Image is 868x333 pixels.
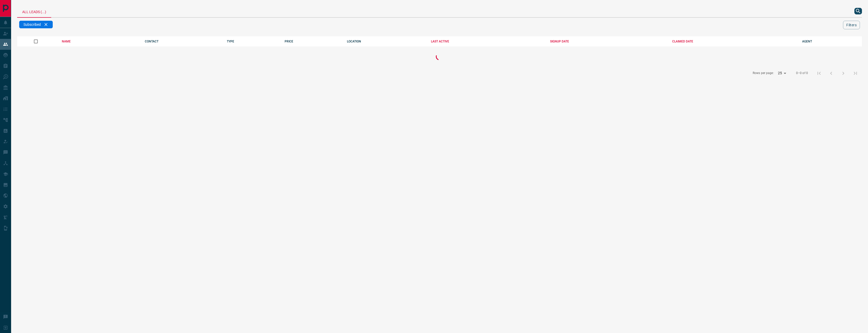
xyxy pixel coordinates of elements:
div: NAME [62,40,137,43]
div: CLAIMED DATE [672,40,795,43]
div: CONTACT [145,40,219,43]
div: AGENT [802,40,862,43]
div: LOCATION [347,40,423,43]
div: 25 [776,69,788,77]
div: Subscribed [19,21,53,28]
span: Subscribed [23,22,41,27]
p: Rows per page: [753,71,774,75]
button: Filters [843,21,860,29]
div: LAST ACTIVE [431,40,542,43]
div: SIGNUP DATE [550,40,665,43]
div: TYPE [227,40,277,43]
div: All Leads (...) [17,5,51,18]
div: PRICE [285,40,340,43]
button: search button [854,8,862,14]
div: Loading [414,52,465,62]
p: 0–0 of 0 [796,71,808,75]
